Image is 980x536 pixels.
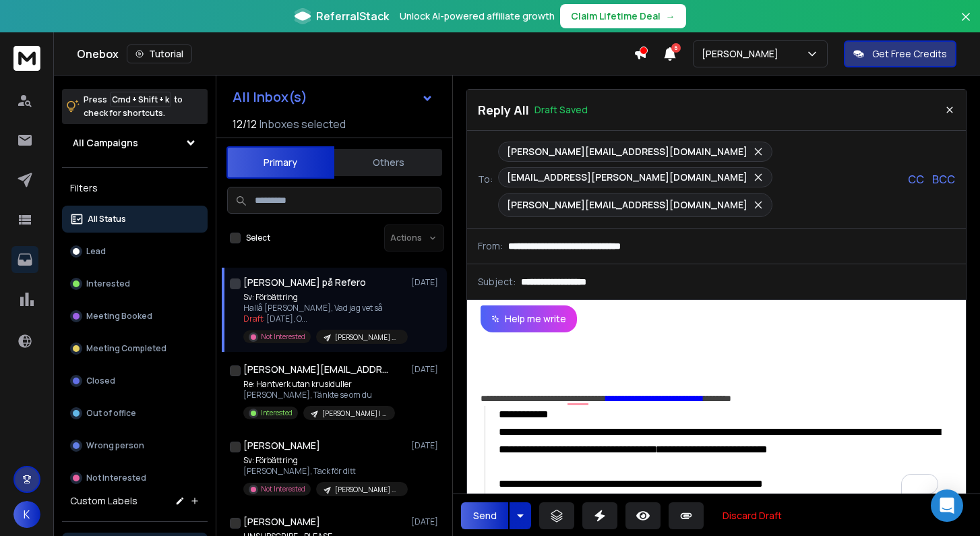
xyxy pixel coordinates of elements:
p: Unlock AI-powered affiliate growth [400,9,555,23]
p: [DATE] [411,440,441,451]
p: Re: Hantverk utan krusiduller [243,379,395,390]
p: [EMAIL_ADDRESS][PERSON_NAME][DOMAIN_NAME] [507,171,747,184]
span: [DATE], O ... [266,313,307,324]
button: Tutorial [127,44,192,63]
p: [DATE] [411,364,441,375]
button: Primary [226,146,334,179]
p: From: [478,239,503,253]
h1: [PERSON_NAME][EMAIL_ADDRESS][DOMAIN_NAME] [243,363,392,376]
p: Out of office [86,408,136,419]
h1: [PERSON_NAME] på Refero [243,276,366,289]
p: All Status [88,214,126,225]
p: [DATE] [411,277,441,288]
h1: [PERSON_NAME] [243,515,320,529]
p: [PERSON_NAME] 002 [335,332,400,343]
p: Sv: Förbättring [243,292,405,303]
p: To: [478,173,493,186]
p: Not Interested [86,473,146,483]
h3: Filters [62,179,208,198]
button: Discard Draft [712,502,793,529]
p: [DATE] [411,516,441,527]
p: [PERSON_NAME], Tack för ditt [243,466,405,477]
h3: Inboxes selected [259,116,346,132]
p: Interested [86,278,130,289]
button: All Inbox(s) [222,84,444,111]
h1: All Campaigns [73,136,138,150]
h1: All Inbox(s) [233,90,307,104]
button: Out of office [62,400,208,427]
p: Meeting Booked [86,311,152,322]
button: Close banner [957,8,975,40]
p: Interested [261,408,293,418]
p: Lead [86,246,106,257]
h3: Custom Labels [70,494,137,508]
span: 6 [671,43,681,53]
p: Not Interested [261,332,305,342]
p: Not Interested [261,484,305,494]
button: Interested [62,270,208,297]
button: Closed [62,367,208,394]
div: To enrich screen reader interactions, please activate Accessibility in Grammarly extension settings [467,332,966,514]
button: Meeting Booked [62,303,208,330]
button: All Campaigns [62,129,208,156]
p: Sv: Förbättring [243,455,405,466]
button: Send [461,502,508,529]
p: Press to check for shortcuts. [84,93,183,120]
p: [PERSON_NAME] 002 [335,485,400,495]
button: K [13,501,40,528]
span: ReferralStack [316,8,389,24]
span: → [666,9,675,23]
button: Help me write [481,305,577,332]
p: Subject: [478,275,516,289]
p: Get Free Credits [872,47,947,61]
p: [PERSON_NAME][EMAIL_ADDRESS][DOMAIN_NAME] [507,145,747,158]
p: CC [908,171,924,187]
span: Draft: [243,313,265,324]
p: [PERSON_NAME], Tänkte se om du [243,390,395,400]
button: Lead [62,238,208,265]
p: Closed [86,376,115,386]
span: Cmd + Shift + k [110,92,171,107]
span: 12 / 12 [233,116,257,132]
button: All Status [62,206,208,233]
p: [PERSON_NAME] | Kreativism | 001 [322,409,387,419]
button: Claim Lifetime Deal→ [560,4,686,28]
p: [PERSON_NAME] [702,47,784,61]
button: Others [334,148,442,177]
div: Onebox [77,44,634,63]
button: Not Interested [62,465,208,492]
p: Hallå [PERSON_NAME], Vad jag vet så [243,303,405,314]
button: Wrong person [62,432,208,459]
button: Get Free Credits [844,40,956,67]
label: Select [246,233,270,243]
p: Meeting Completed [86,343,166,354]
p: [PERSON_NAME][EMAIL_ADDRESS][DOMAIN_NAME] [507,198,747,212]
p: Draft Saved [534,103,588,117]
p: Wrong person [86,440,144,451]
p: Reply All [478,100,529,119]
div: Open Intercom Messenger [931,489,963,522]
button: Meeting Completed [62,335,208,362]
p: BCC [932,171,955,187]
h1: [PERSON_NAME] [243,439,320,452]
